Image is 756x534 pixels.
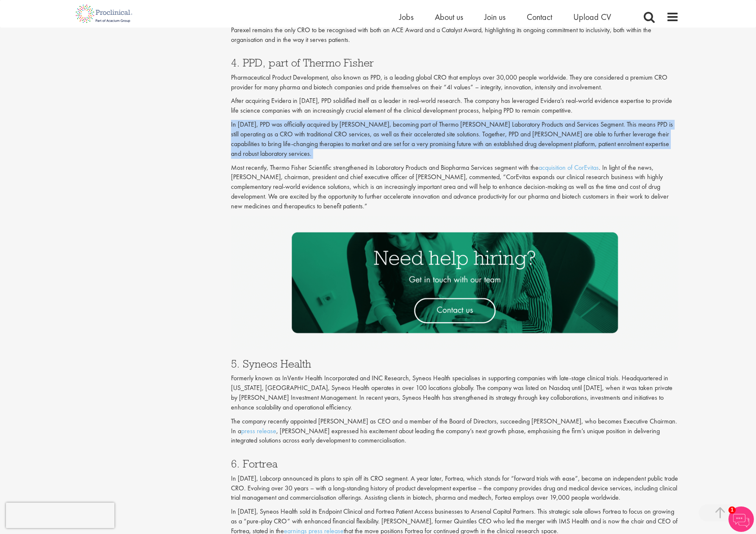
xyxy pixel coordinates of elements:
[6,503,114,528] iframe: reCAPTCHA
[399,11,414,22] a: Jobs
[231,163,679,211] p: Most recently, Thermo Fisher Scientific strengthened its Laboratory Products and Biopharma Servic...
[231,458,679,469] h3: 6. Fortrea
[231,96,679,116] p: After acquiring Evidera in [DATE], PPD solidified itself as a leader in real-world research. The ...
[231,474,679,503] p: In [DATE], Labcorp announced its plans to spin off its CRO segment. A year later, Fortrea, which ...
[728,506,754,532] img: Chatbot
[573,11,611,22] a: Upload CV
[527,11,552,22] a: Contact
[231,120,679,158] p: In [DATE], PPD was officially acquired by [PERSON_NAME], becoming part of Thermo [PERSON_NAME] La...
[231,358,679,369] h3: 5. Syneos Health
[539,163,599,172] a: acquisition of CorEvitas
[484,11,506,22] a: Join us
[728,506,736,514] span: 1
[231,417,679,446] p: The company recently appointed [PERSON_NAME] as CEO and a member of the Board of Directors, succe...
[231,73,679,92] p: Pharmaceutical Product Development, also known as PPD, is a leading global CRO that employs over ...
[241,426,276,435] a: press release
[435,11,463,22] a: About us
[231,57,679,68] h3: 4. PPD, part of Thermo Fisher
[231,374,679,412] p: Formerly known as InVentiv Health Incorporated and INC Research, Syneos Health specialises in sup...
[231,25,679,45] p: Parexel remains the only CRO to be recognised with both an ACE Award and a Catalyst Award, highli...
